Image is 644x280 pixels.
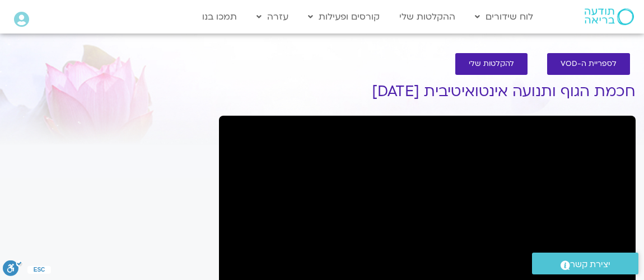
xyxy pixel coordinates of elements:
span: להקלטות שלי [469,60,514,68]
span: לספריית ה-VOD [561,60,617,68]
a: ההקלטות שלי [394,6,461,27]
a: לספריית ה-VOD [547,53,630,75]
a: קורסים ופעילות [302,6,385,27]
span: יצירת קשר [570,257,610,272]
a: תמכו בנו [197,6,242,27]
img: תודעה בריאה [585,8,634,25]
h1: חכמת הגוף ותנועה אינטואיטיבית [DATE] [219,83,636,100]
a: לוח שידורים [469,6,539,27]
a: להקלטות שלי [455,53,528,75]
a: יצירת קשר [532,253,638,274]
a: עזרה [251,6,294,27]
